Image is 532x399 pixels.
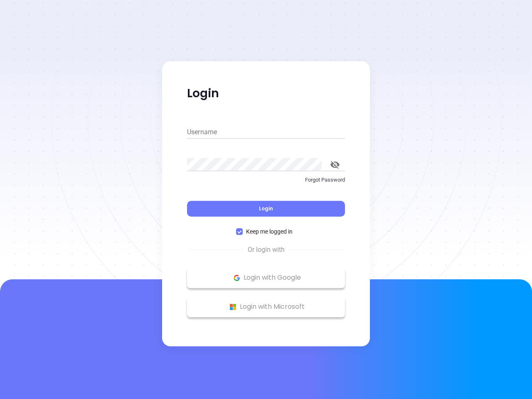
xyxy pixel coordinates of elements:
span: Keep me logged in [243,227,296,236]
button: Login [187,201,345,217]
span: Or login with [244,245,289,255]
p: Forgot Password [187,176,345,184]
img: Google Logo [232,273,242,283]
button: Microsoft Logo Login with Microsoft [187,296,345,317]
p: Login [187,86,345,101]
p: Login with Google [191,271,341,284]
img: Microsoft Logo [228,302,238,312]
button: Google Logo Login with Google [187,267,345,288]
a: Forgot Password [187,176,345,191]
button: toggle password visibility [325,155,345,175]
p: Login with Microsoft [191,300,341,313]
span: Login [259,205,273,212]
